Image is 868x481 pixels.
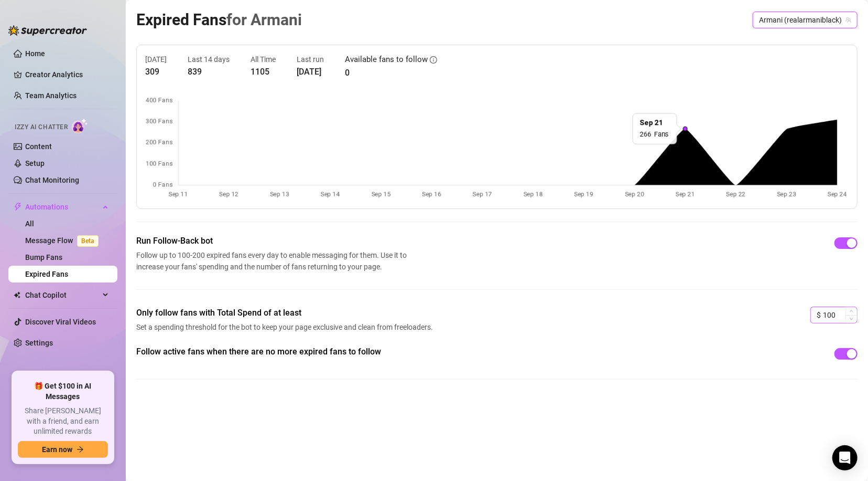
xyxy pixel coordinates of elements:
span: Chat Copilot [25,287,100,304]
img: logo-BBDzfeDw.svg [8,25,87,36]
span: Follow active fans when there are no more expired fans to follow [136,346,436,358]
a: Setup [25,159,45,168]
span: thunderbolt [14,203,22,211]
a: Home [25,49,45,58]
button: Earn nowarrow-right [18,441,108,458]
article: Expired Fans [136,7,302,32]
a: Expired Fans [25,270,68,278]
span: Share [PERSON_NAME] with a friend, and earn unlimited rewards [18,406,108,437]
span: Armani (realarmaniblack) [759,12,851,28]
span: arrow-right [77,446,84,453]
span: Set a spending threshold for the bot to keep your page exclusive and clean from freeloaders. [136,321,436,333]
span: Decrease Value [845,315,857,323]
article: 839 [188,65,230,78]
span: down [850,317,853,321]
span: up [850,309,853,313]
article: 0 [345,66,437,79]
div: Open Intercom Messenger [832,445,858,470]
span: Izzy AI Chatter [15,122,68,132]
span: Automations [25,198,100,215]
a: Discover Viral Videos [25,318,96,326]
input: 0.00 [823,307,857,323]
span: Earn now [42,445,72,454]
span: 🎁 Get $100 in AI Messages [18,381,108,402]
a: All [25,219,34,228]
span: team [845,17,852,23]
article: [DATE] [297,65,324,78]
span: Run Follow-Back bot [136,235,411,247]
img: AI Chatter [72,118,88,133]
a: Chat Monitoring [25,176,79,184]
span: for Armani [226,11,302,29]
article: Available fans to follow [345,54,428,66]
a: Bump Fans [25,253,62,262]
span: Follow up to 100-200 expired fans every day to enable messaging for them. Use it to increase your... [136,249,411,273]
article: All Time [251,54,276,65]
span: Increase Value [845,307,857,315]
a: Team Analytics [25,91,77,100]
a: Creator Analytics [25,66,109,83]
span: Beta [77,235,99,247]
span: info-circle [430,56,437,64]
article: [DATE] [145,54,167,65]
article: Last run [297,54,324,65]
img: Chat Copilot [14,291,20,299]
a: Message FlowBeta [25,236,103,245]
a: Settings [25,339,53,347]
span: Only follow fans with Total Spend of at least [136,307,436,319]
article: 309 [145,65,167,78]
article: Last 14 days [188,54,230,65]
article: 1105 [251,65,276,78]
a: Content [25,142,52,151]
